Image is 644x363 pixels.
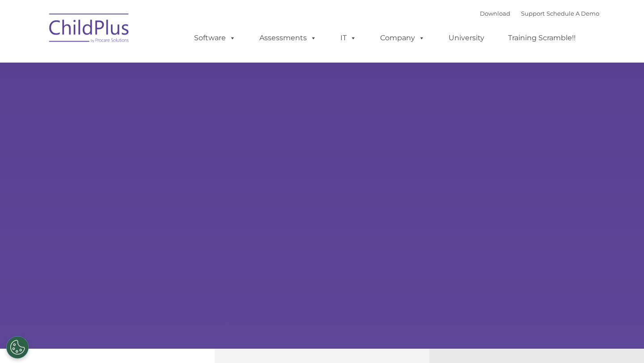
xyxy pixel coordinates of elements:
[499,29,585,47] a: Training Scramble!!
[331,29,365,47] a: IT
[45,7,134,52] img: ChildPlus by Procare Solutions
[371,29,434,47] a: Company
[6,336,29,359] button: Cookies Settings
[440,29,493,47] a: University
[185,29,245,47] a: Software
[480,10,599,17] font: |
[250,29,326,47] a: Assessments
[521,10,545,17] a: Support
[480,10,510,17] a: Download
[547,10,599,17] a: Schedule A Demo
